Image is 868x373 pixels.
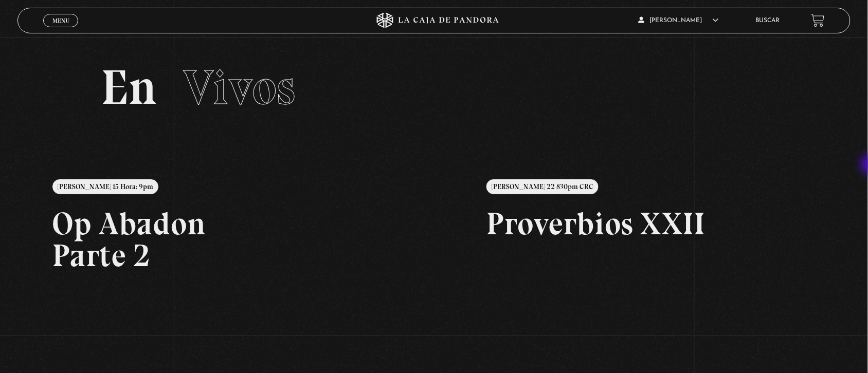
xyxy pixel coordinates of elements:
span: [PERSON_NAME] [639,17,719,24]
a: Buscar [756,17,780,24]
span: Cerrar [49,26,73,33]
a: View your shopping cart [811,13,825,27]
span: Vivos [183,58,295,117]
h2: En [101,63,767,112]
span: Menu [52,17,69,24]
